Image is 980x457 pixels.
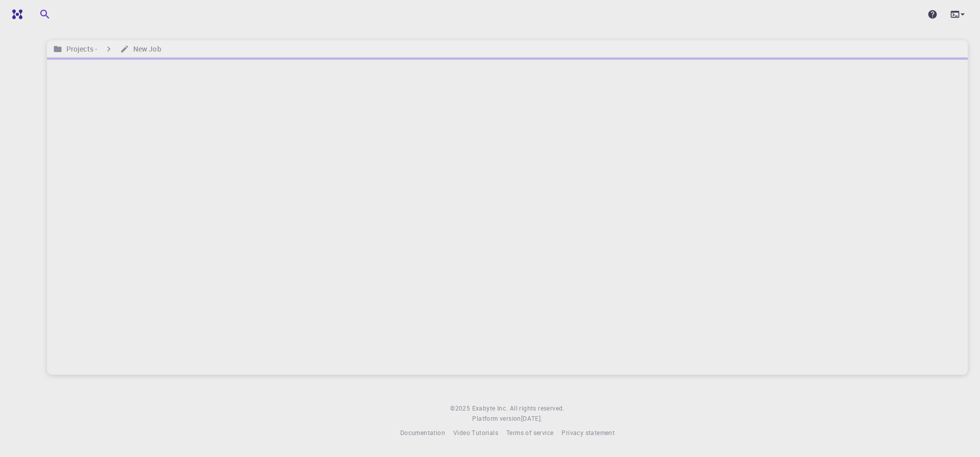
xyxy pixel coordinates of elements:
a: [DATE]. [521,414,543,424]
h6: New Job [129,43,161,55]
span: [DATE] . [521,414,543,422]
a: Exabyte Inc. [472,403,508,414]
span: Video Tutorials [453,428,498,437]
span: Platform version [472,414,521,424]
span: Terms of service [506,428,553,437]
span: Exabyte Inc. [472,404,508,412]
h6: Projects - [62,43,97,55]
span: Privacy statement [561,428,615,437]
span: Documentation [400,428,445,437]
a: Terms of service [506,428,553,438]
a: Video Tutorials [453,428,498,438]
a: Privacy statement [561,428,615,438]
img: logo [8,9,22,19]
nav: breadcrumb [51,43,163,55]
span: All rights reserved. [510,403,565,414]
span: © 2025 [450,403,472,414]
a: Documentation [400,428,445,438]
